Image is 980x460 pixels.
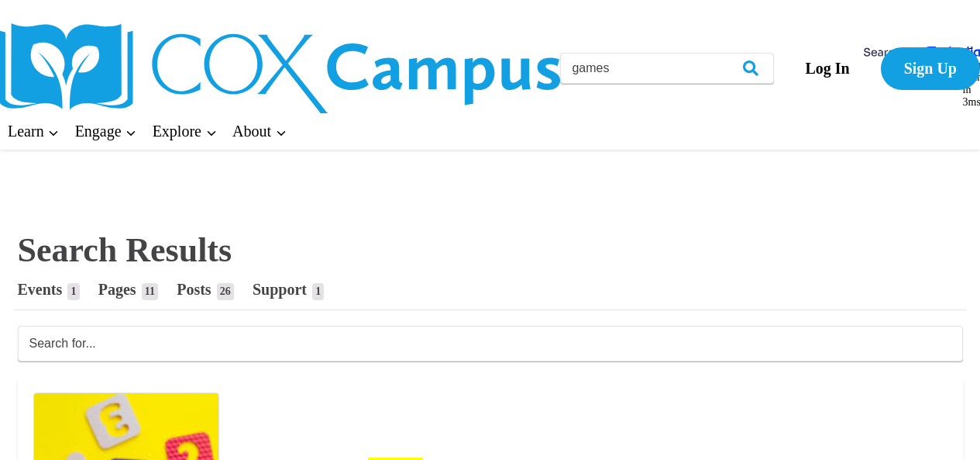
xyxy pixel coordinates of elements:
a: Support1 [253,272,324,310]
span: Engage [75,123,137,140]
a: Events1 [18,272,80,310]
a: Posts26 [177,272,234,310]
h1: Search Results [18,230,232,272]
a: Pages11 [98,272,159,310]
span: 26 [217,283,234,300]
span: About [232,123,287,140]
span: 11 [142,283,159,300]
span: Posts [177,281,211,298]
span: Learn [8,123,60,140]
span: 1 [67,283,79,300]
a: Log In [782,47,872,90]
span: Support [253,281,307,298]
input: Search Cox Campus [560,53,774,84]
span: Events [18,281,63,298]
input: Search for... [18,326,963,361]
a: Sign Up [881,47,980,90]
span: Pages [98,281,136,298]
span: 1 [312,283,324,300]
nav: Secondary Navigation [782,47,980,90]
span: Explore [153,123,217,140]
